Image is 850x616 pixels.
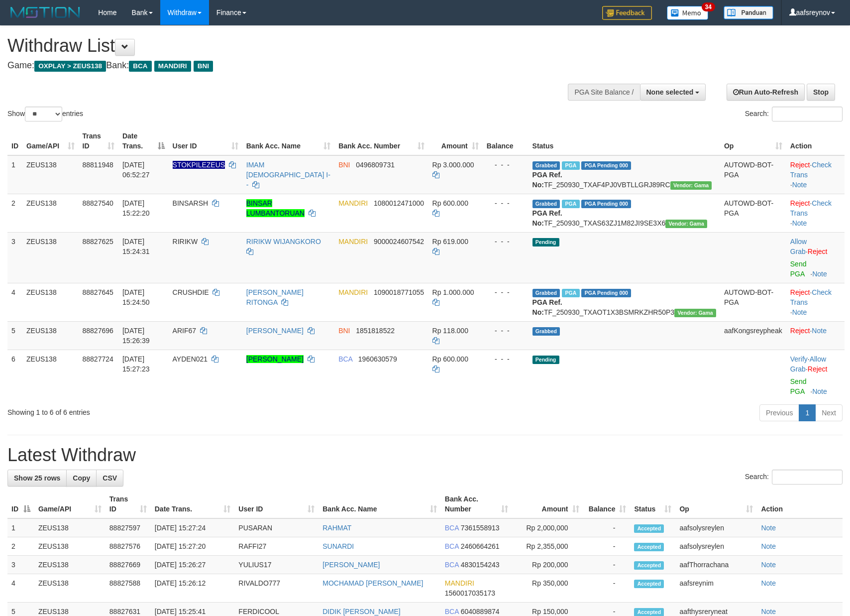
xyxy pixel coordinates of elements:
[532,200,560,208] span: Grabbed
[356,327,395,335] span: Copy 1851818522 to clipboard
[792,219,807,227] a: Note
[7,194,22,232] td: 2
[122,288,150,306] span: [DATE] 15:24:50
[83,355,113,363] span: 88827724
[66,470,97,487] a: Copy
[22,127,79,155] th: Game/API: activate to sort column ascending
[83,327,113,335] span: 88827696
[151,518,235,537] td: [DATE] 15:27:24
[374,238,424,246] span: Copy 9000024607542 to clipboard
[7,350,22,400] td: 6
[173,288,209,296] span: CRUSHDIE
[529,127,720,155] th: Status
[790,199,810,207] a: Reject
[790,238,808,255] span: ·
[7,283,22,321] td: 4
[432,199,468,207] span: Rp 600.000
[151,574,235,603] td: [DATE] 15:26:12
[808,247,828,255] a: Reject
[675,537,757,556] td: aafsolysreylen
[745,470,843,485] label: Search:
[812,270,827,278] a: Note
[338,327,350,335] span: BNI
[79,127,118,155] th: Trans ID: activate to sort column ascending
[122,355,150,373] span: [DATE] 15:27:23
[7,403,347,417] div: Showing 1 to 6 of 6 entries
[461,542,500,550] span: Copy 2460664261 to clipboard
[757,490,843,518] th: Action
[529,155,720,194] td: TF_250930_TXAF4PJ0VBTLLGRJ89RC
[675,490,757,518] th: Op: activate to sort column ascending
[374,288,424,296] span: Copy 1090018771055 to clipboard
[445,589,495,597] span: Copy 1560017035173 to clipboard
[812,387,827,395] a: Note
[338,288,368,296] span: MANDIRI
[583,518,631,537] td: -
[7,321,22,350] td: 5
[7,537,34,556] td: 2
[151,556,235,574] td: [DATE] 15:26:27
[432,161,474,169] span: Rp 3.000.000
[173,327,196,335] span: ARIF67
[129,61,151,72] span: BCA
[106,518,151,537] td: 88827597
[583,490,631,518] th: Balance: activate to sort column ascending
[790,199,832,217] a: Check Trans
[34,556,106,574] td: ZEUS138
[173,355,208,363] span: AYDEN021
[670,181,712,190] span: Vendor URL: https://trx31.1velocity.biz
[761,608,776,616] a: Note
[7,445,843,465] h1: Latest Withdraw
[83,288,113,296] span: 88827645
[169,127,242,155] th: User ID: activate to sort column ascending
[790,288,832,306] a: Check Trans
[665,220,707,228] span: Vendor URL: https://trx31.1velocity.biz
[790,238,807,255] a: Allow Grab
[568,84,639,101] div: PGA Site Balance /
[461,561,500,569] span: Copy 4830154243 to clipboard
[512,556,583,574] td: Rp 200,000
[441,490,512,518] th: Bank Acc. Number: activate to sort column ascending
[7,470,67,487] a: Show 25 rows
[675,518,757,537] td: aafsolysreylen
[7,232,22,283] td: 3
[445,542,459,550] span: BCA
[532,209,562,227] b: PGA Ref. No:
[25,107,62,122] select: Showentries
[583,537,631,556] td: -
[792,181,807,189] a: Note
[432,238,468,246] span: Rp 619.000
[7,127,22,155] th: ID
[151,537,235,556] td: [DATE] 15:27:20
[640,84,706,101] button: None selected
[106,574,151,603] td: 88827588
[792,308,807,316] a: Note
[7,61,557,71] h4: Game: Bank:
[786,232,845,283] td: ·
[22,321,79,350] td: ZEUS138
[790,327,810,335] a: Reject
[720,194,786,232] td: AUTOWD-BOT-PGA
[322,561,380,569] a: [PERSON_NAME]
[22,283,79,321] td: ZEUS138
[334,127,428,155] th: Bank Acc. Number: activate to sort column ascending
[702,2,715,11] span: 34
[358,355,397,363] span: Copy 1960630579 to clipboard
[761,579,776,587] a: Note
[487,354,525,364] div: - - -
[772,470,843,485] input: Search:
[581,289,631,297] span: PGA Pending
[234,518,319,537] td: PUSARAN
[122,238,150,255] span: [DATE] 15:24:31
[173,199,209,207] span: BINSARSH
[234,556,319,574] td: YULIUS17
[487,326,525,336] div: - - -
[374,199,424,207] span: Copy 1080012471000 to clipboard
[667,6,709,20] img: Button%20Memo.svg
[532,298,562,316] b: PGA Ref. No:
[790,355,826,373] a: Allow Grab
[122,327,150,345] span: [DATE] 15:26:39
[799,404,816,421] a: 1
[106,556,151,574] td: 88827669
[720,155,786,194] td: AUTOWD-BOT-PGA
